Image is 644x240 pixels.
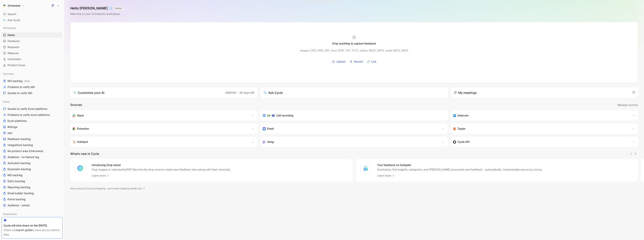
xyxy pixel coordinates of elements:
span: Record [354,59,363,64]
a: Feedback tracking [2,136,63,142]
span: Reforge [8,125,17,129]
a: Learn more [92,173,109,178]
span: Product Areas [8,63,25,67]
span: · [237,91,238,94]
div: Sync your customers, send feedback and get updates in Intercom [453,113,628,118]
span: Audience - sorted [8,203,30,207]
div: Sync your customers, send feedback and get updates in Slack [72,113,248,118]
h4: Your feedback on Autopilot [377,163,543,167]
button: OmnisendOmnisend [2,3,25,8]
span: Other [24,80,30,83]
h3: Cycle API [458,140,470,144]
h1: Omnisend [8,4,20,7]
h2: Sources [70,102,82,107]
div: Images (JPG, PNG, GIF), docs (PDF, TXT, VTT), videos (MOV, MP4), audio (MP3, WAV) [300,48,408,53]
a: Have a look at Cycle’s changelog – we’ve been shipping weirdly fast [70,187,145,190]
span: Customers [8,57,21,61]
a: DeCo backlog [2,178,63,184]
div: Customize your AI [73,90,104,95]
a: export guide [16,228,32,232]
button: MAKER [114,6,123,10]
div: Favorites [2,71,63,77]
span: 35 days left [239,91,254,94]
span: Favorites [3,72,14,76]
a: test [2,130,63,136]
span: Dashboards [3,212,17,216]
h3: Call recording [276,113,293,118]
a: Reforge [2,124,63,130]
div: Forward emails to your feedback inbox [263,126,438,131]
h4: Introducing Drop island [92,163,231,167]
h3: HubSpot [77,140,88,144]
span: Ask Cycle [8,18,20,22]
span: Audience - no feature tag [8,155,39,159]
span: Feedback tracking [8,137,31,141]
a: Reporting backlog [2,184,63,190]
a: Activation backlog [2,160,63,166]
a: Integrations backlog [2,142,63,148]
h3: Gong [267,140,274,144]
span: Integrations backlog [8,143,33,147]
span: Link [371,59,376,64]
h2: What’s new in Cycle [70,151,99,156]
button: Manage sources [617,102,638,107]
button: Upload [331,59,347,64]
div: Drop anything to capture feedback [332,41,376,46]
span: Expansion backlog [8,167,31,171]
span: Forms backlog [8,197,26,201]
span: Search [8,12,16,16]
div: Capture feedback from anywhere on the web [72,126,248,131]
span: Feedback [8,39,20,43]
a: Learn more [377,173,395,178]
a: Product Areas [2,62,63,68]
a: Requests [2,44,63,50]
h3: Zapier [458,126,465,131]
span: Email builder backlog [8,191,34,195]
div: Dashboards [2,211,63,217]
a: Email builder backlog [2,190,63,196]
div: DashboardsVoC OverviewHistorical Data [2,211,63,230]
div: OtherQuotes to verify Ecom platformsProblems to verify ecom platformsEcom platformsReforgetestFee... [2,99,63,208]
a: Quotes to verify Ecom platforms [2,106,63,112]
a: Problems to verify MO [2,84,63,90]
a: MO backlog [2,172,63,178]
span: Other [3,100,10,104]
span: MO backlog [8,173,23,177]
div: Search [2,11,63,17]
img: Omnisend [2,4,6,8]
span: Quotes to verify MO [8,91,32,95]
span: Reporting backlog [8,185,30,189]
span: DeCo backlog [8,179,25,183]
span: Requests [8,45,19,49]
a: Quotes to verify MO [2,90,63,96]
div: Ask Cycle [263,90,283,95]
span: Quotes to verify Ecom platforms [8,107,47,111]
span: Home [8,33,15,37]
span: No product area (Unknowns) [8,149,43,153]
a: No product area (Unknowns) [2,148,63,154]
p: Drop images or video/audio/PDF files into the drop zone to create new feedback docs along with th... [92,168,231,171]
button: Ask Cycle [260,87,448,98]
div: Record & transcribe meetings from Zoom, Meet & Teams. [263,113,442,118]
span: Activation backlog [8,161,31,165]
button: Record [348,59,364,64]
button: Link [366,59,378,64]
span: test [8,131,12,135]
span: 6061/50 [226,91,236,94]
div: Capture feedback from thousands of sources with Zapier (survey results, recordings, sheets, etc). [453,126,628,131]
a: Audience - no feature tag [2,154,63,160]
span: Workspace [3,26,16,30]
span: Problems to verify ecom platforms [8,113,50,117]
span: Problems to verify MO [8,85,35,89]
a: Home [2,32,63,38]
h3: Extension [77,126,89,131]
h1: Hello [PERSON_NAME] ❄️ [70,6,123,11]
div: Sync customers & send feedback from custom sources. Get inspired by our favorite use case [453,140,628,144]
a: Customers [2,56,63,62]
h3: Email [267,126,274,131]
a: Expansion backlog [2,166,63,172]
div: Check our to save all your data in time. [4,228,60,237]
a: Ask Cycle [2,17,63,23]
p: Summarize, find insights, categorize, and [PERSON_NAME] processed new feedback - automatically. C... [377,168,543,171]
